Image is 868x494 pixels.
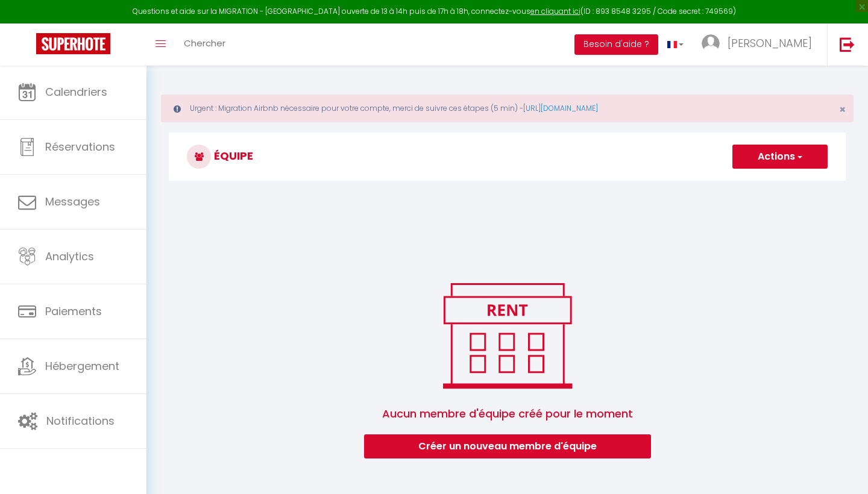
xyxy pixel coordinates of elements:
div: Urgent : Migration Airbnb nécessaire pour votre compte, merci de suivre ces étapes (5 min) - [161,95,854,122]
span: Calendriers [45,84,107,99]
a: en cliquant ici [530,6,580,16]
span: Messages [45,194,100,209]
span: Réservations [45,139,115,154]
button: Besoin d'aide ? [574,34,658,55]
img: logout [840,37,855,52]
a: ... [PERSON_NAME] [693,23,827,66]
img: ... [702,34,720,52]
span: [PERSON_NAME] [728,36,812,51]
span: × [839,102,846,117]
h3: Équipe [169,133,846,181]
span: Hébergement [45,358,119,374]
span: Paiements [45,304,102,319]
img: rent.png [430,278,584,393]
button: Close [839,104,846,115]
a: Chercher [175,23,234,66]
button: Créer un nouveau membre d'équipe [364,434,651,458]
span: Chercher [184,37,225,49]
span: Analytics [45,249,94,264]
button: Actions [732,145,828,169]
img: Super Booking [36,33,110,54]
a: [URL][DOMAIN_NAME] [523,103,598,113]
span: Notifications [46,413,115,428]
span: Aucun membre d'équipe créé pour le moment [169,393,846,434]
